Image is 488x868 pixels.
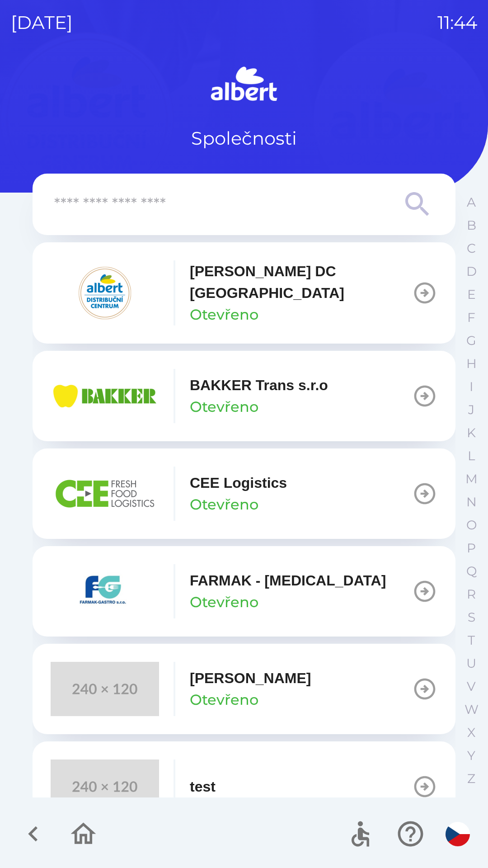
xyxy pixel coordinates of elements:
[190,591,258,613] p: Otevřeno
[467,540,476,556] p: P
[33,644,455,734] button: [PERSON_NAME]Otevřeno
[460,537,483,560] button: P
[466,517,477,533] p: O
[460,744,483,767] button: Y
[51,564,159,618] img: 5ee10d7b-21a5-4c2b-ad2f-5ef9e4226557.png
[460,560,483,583] button: Q
[190,776,216,797] p: test
[467,679,476,694] p: V
[460,652,483,675] button: U
[467,194,476,210] p: A
[460,629,483,652] button: T
[190,260,412,304] p: [PERSON_NAME] DC [GEOGRAPHIC_DATA]
[437,9,477,36] p: 11:44
[460,398,483,421] button: J
[33,741,455,832] button: test
[460,514,483,537] button: O
[190,396,258,418] p: Otevřeno
[460,721,483,744] button: X
[190,494,258,515] p: Otevřeno
[468,448,475,464] p: L
[190,570,386,591] p: FARMAK - [MEDICAL_DATA]
[190,472,287,494] p: CEE Logistics
[467,425,476,441] p: K
[467,586,476,602] p: R
[467,748,475,764] p: Y
[466,494,477,510] p: N
[460,491,483,514] button: N
[51,662,159,716] img: 240x120
[468,609,475,625] p: S
[460,583,483,606] button: R
[190,304,258,325] p: Otevřeno
[467,287,476,302] p: E
[191,125,297,152] p: Společnosti
[460,444,483,467] button: L
[467,217,476,233] p: B
[460,306,483,329] button: F
[469,379,473,395] p: I
[460,214,483,237] button: B
[190,689,258,711] p: Otevřeno
[190,374,328,396] p: BAKKER Trans s.r.o
[33,242,455,344] button: [PERSON_NAME] DC [GEOGRAPHIC_DATA]Otevřeno
[460,421,483,444] button: K
[466,356,477,372] p: H
[460,329,483,352] button: G
[51,266,159,320] img: 092fc4fe-19c8-4166-ad20-d7efd4551fba.png
[460,283,483,306] button: E
[467,241,476,256] p: C
[460,767,483,790] button: Z
[460,606,483,629] button: S
[466,656,476,671] p: U
[460,467,483,491] button: M
[446,822,470,846] img: cs flag
[467,771,475,787] p: Z
[460,375,483,398] button: I
[33,351,455,441] button: BAKKER Trans s.r.oOtevřeno
[51,467,159,521] img: ba8847e2-07ef-438b-a6f1-28de549c3032.png
[460,260,483,283] button: D
[466,264,477,279] p: D
[466,333,476,349] p: G
[33,63,455,107] img: Logo
[467,310,475,325] p: F
[468,632,475,648] p: T
[466,563,477,579] p: Q
[51,369,159,423] img: eba99837-dbda-48f3-8a63-9647f5990611.png
[190,667,311,689] p: [PERSON_NAME]
[460,675,483,698] button: V
[460,698,483,721] button: W
[467,725,475,741] p: X
[33,448,455,539] button: CEE LogisticsOtevřeno
[460,191,483,214] button: A
[51,759,159,814] img: 240x120
[460,352,483,375] button: H
[465,702,479,717] p: W
[465,471,478,487] p: M
[33,546,455,637] button: FARMAK - [MEDICAL_DATA]Otevřeno
[460,237,483,260] button: C
[11,9,73,36] p: [DATE]
[468,402,474,418] p: J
